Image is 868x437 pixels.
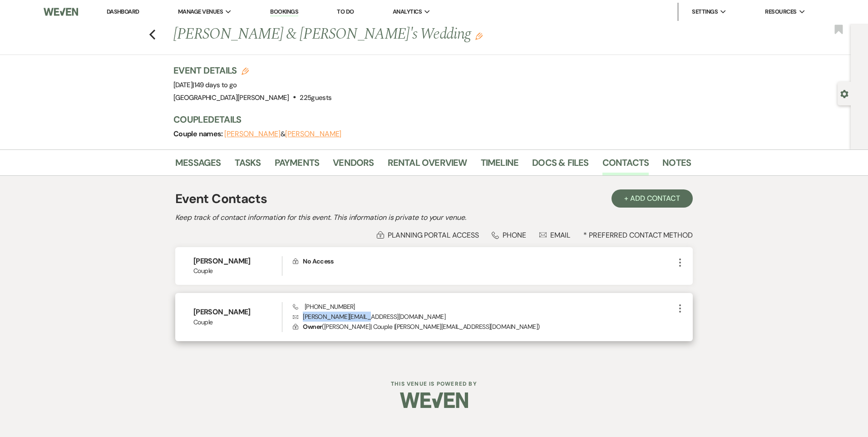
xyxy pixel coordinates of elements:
[662,155,691,175] a: Notes
[377,230,478,240] div: Planning Portal Access
[303,257,333,265] span: No Access
[224,130,281,138] button: [PERSON_NAME]
[44,2,78,21] img: Weven Logo
[173,129,224,139] span: Couple names:
[475,32,483,40] button: Edit
[107,8,139,15] a: Dashboard
[840,89,848,98] button: Open lead details
[270,8,298,16] a: Bookings
[194,80,237,89] span: 149 days to go
[173,80,237,89] span: [DATE]
[303,323,322,331] span: Owner
[481,155,519,175] a: Timeline
[333,155,374,175] a: Vendors
[692,7,718,16] span: Settings
[765,7,796,16] span: Resources
[193,307,282,317] h6: [PERSON_NAME]
[388,155,467,175] a: Rental Overview
[400,384,468,416] img: Weven Logo
[175,189,267,209] h1: Event Contacts
[235,155,261,175] a: Tasks
[300,93,331,102] span: 225 guests
[532,155,588,175] a: Docs & Files
[224,129,341,139] span: &
[178,7,223,16] span: Manage Venues
[275,155,320,175] a: Payments
[193,256,282,266] h6: [PERSON_NAME]
[173,24,580,45] h1: [PERSON_NAME] & [PERSON_NAME]'s Wedding
[293,303,355,311] span: [PHONE_NUMBER]
[393,7,422,16] span: Analytics
[175,212,693,223] h2: Keep track of contact information for this event. This information is private to your venue.
[492,230,526,240] div: Phone
[539,230,571,240] div: Email
[173,113,682,126] h3: Couple Details
[612,189,693,208] button: + Add Contact
[193,266,282,276] span: Couple
[193,318,282,327] span: Couple
[173,93,289,102] span: [GEOGRAPHIC_DATA][PERSON_NAME]
[337,8,354,15] a: To Do
[175,230,693,240] div: * Preferred Contact Method
[175,155,221,175] a: Messages
[173,64,331,77] h3: Event Details
[192,80,237,89] span: |
[293,312,675,322] p: [PERSON_NAME][EMAIL_ADDRESS][DOMAIN_NAME]
[293,322,675,332] p: ( [PERSON_NAME] | Couple | [PERSON_NAME][EMAIL_ADDRESS][DOMAIN_NAME] )
[602,155,649,175] a: Contacts
[285,130,341,138] button: [PERSON_NAME]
